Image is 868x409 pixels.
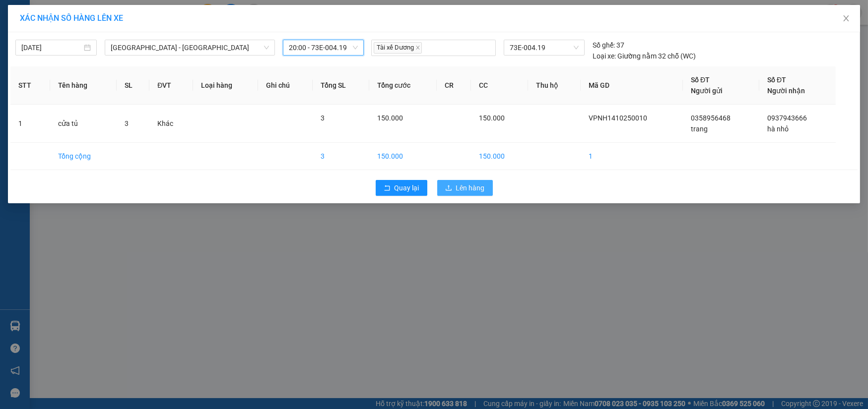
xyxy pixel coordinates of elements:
[528,66,581,105] th: Thu hộ
[437,66,471,105] th: CR
[369,143,437,170] td: 150.000
[593,51,616,61] span: Loại xe:
[289,40,358,55] span: 20:00 - 73E-004.19
[258,66,313,105] th: Ghi chú
[313,143,369,170] td: 3
[395,182,419,193] span: Quay lại
[313,66,369,105] th: Tổng SL
[149,105,193,143] td: Khác
[593,51,696,61] div: Giường nằm 32 chỗ (WC)
[10,105,50,143] td: 1
[117,66,149,105] th: SL
[437,180,493,196] button: uploadLên hàng
[111,40,269,55] span: Hà Nội - Quảng Bình
[456,182,485,193] span: Lên hàng
[691,125,708,133] span: trang
[767,87,805,95] span: Người nhận
[415,45,420,50] span: close
[125,119,129,127] span: 3
[510,40,578,55] span: 73E-004.19
[10,66,50,105] th: STT
[593,40,624,51] div: 37
[832,5,860,33] button: Close
[767,114,807,122] span: 0937943666
[374,42,422,54] span: Tài xế Dương
[21,42,82,53] input: 14/10/2025
[20,13,123,23] span: XÁC NHẬN SỐ HÀNG LÊN XE
[67,25,82,31] span: [DATE]
[321,114,325,122] span: 3
[767,125,789,133] span: hà nhỏ
[377,114,403,122] span: 150.000
[264,45,269,51] span: down
[369,66,437,105] th: Tổng cước
[149,66,193,105] th: ĐVT
[50,105,117,143] td: cửa tủ
[479,114,505,122] span: 150.000
[581,143,683,170] td: 1
[376,180,427,196] button: rollbackQuay lại
[471,66,528,105] th: CC
[8,33,141,52] span: VPNH1410250010
[50,143,117,170] td: Tổng cộng
[445,184,452,192] span: upload
[593,40,615,51] span: Số ghế:
[589,114,647,122] span: VPNH1410250010
[691,114,731,122] span: 0358956468
[384,184,391,192] span: rollback
[471,143,528,170] td: 150.000
[581,66,683,105] th: Mã GD
[691,76,710,84] span: Số ĐT
[50,66,117,105] th: Tên hàng
[691,87,723,95] span: Người gửi
[842,14,850,22] span: close
[14,4,135,23] span: [PERSON_NAME]
[193,66,258,105] th: Loại hàng
[767,76,786,84] span: Số ĐT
